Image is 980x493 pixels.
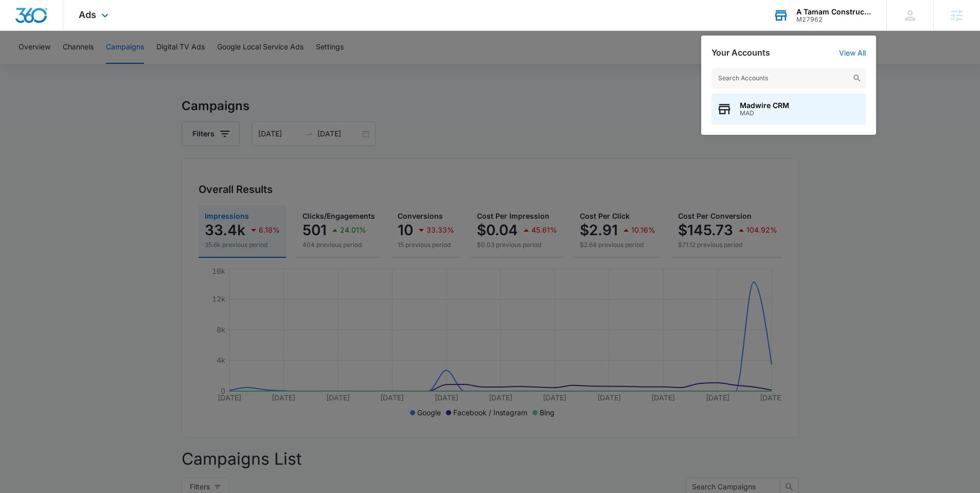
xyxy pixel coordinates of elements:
[79,9,96,20] span: Ads
[740,110,789,117] span: MAD
[796,8,871,16] div: account name
[711,48,770,58] h2: Your Accounts
[711,94,866,125] button: Madwire CRMMAD
[740,101,789,110] span: Madwire CRM
[711,68,866,89] input: Search Accounts
[839,48,866,57] a: View All
[796,16,871,23] div: account id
